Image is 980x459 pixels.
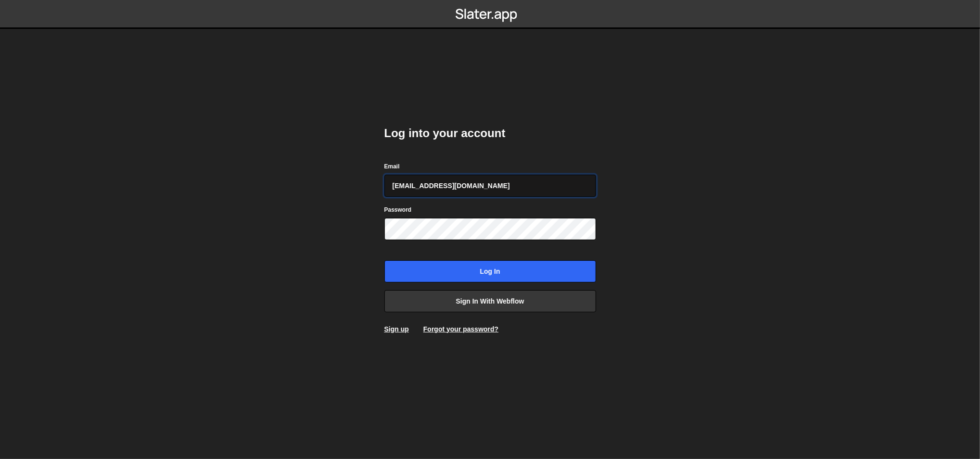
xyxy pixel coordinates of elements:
h2: Log into your account [384,126,596,141]
input: Log in [384,260,596,282]
label: Password [384,205,412,215]
a: Sign up [384,325,409,333]
a: Forgot your password? [423,325,498,333]
label: Email [384,162,400,171]
a: Sign in with Webflow [384,290,596,312]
